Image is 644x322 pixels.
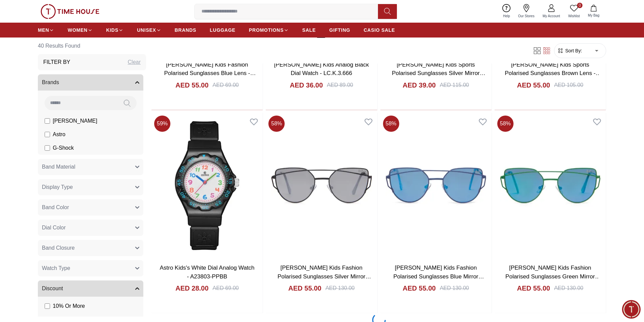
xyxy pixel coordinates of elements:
span: Display Type [42,183,73,191]
span: Conversation [84,215,115,220]
div: AED 105.00 [554,81,583,89]
a: PROMOTIONS [249,24,289,36]
span: 0 [577,3,582,8]
a: BRANDS [175,24,196,36]
a: CASIO SALE [364,24,395,36]
span: My Account [540,14,563,19]
div: Home [2,200,66,223]
a: [PERSON_NAME] Kids Sports Polarised Sunglasses Brown Lens - LCK101C02 [505,61,601,85]
img: ... [41,4,99,19]
img: Lee Cooper Kids Fashion Polarised Sunglasses Blue Mirror Lens - LCK117C03 [380,113,492,258]
span: CASIO SALE [364,27,395,33]
a: [PERSON_NAME] Kids Fashion Polarised Sunglasses Green Mirror Lens - LCK117C01 [505,265,601,288]
input: [PERSON_NAME] [45,118,50,124]
span: Sort By: [564,47,582,54]
img: Lee Cooper Kids Fashion Polarised Sunglasses Green Mirror Lens - LCK117C01 [495,113,606,258]
span: 58 % [497,116,514,132]
a: 0Wishlist [564,3,584,20]
span: LUGGAGE [210,27,236,33]
a: SALE [302,24,316,36]
h4: AED 55.00 [175,80,209,90]
div: AED 69.00 [213,81,239,89]
a: Help [499,3,514,20]
div: AED 130.00 [440,284,469,292]
button: Watch Type [38,260,143,276]
span: PROMOTIONS [249,27,284,33]
a: Astro Kids's White Dial Analog Watch - A23803-PPBB [160,265,254,280]
img: Astro Kids's White Dial Analog Watch - A23803-PPBB [151,113,263,258]
span: Wishlist [566,14,582,19]
span: Band Material [42,163,75,171]
input: 10% Or More [45,303,50,309]
h4: AED 28.00 [175,283,209,293]
span: 3 mins ago [108,26,128,32]
a: [PERSON_NAME] Kids Fashion Polarised Sunglasses Silver Mirror Lens - LCK117C02 [278,265,371,288]
h4: AED 55.00 [288,283,321,293]
span: Astro [53,130,65,139]
span: KIDS [106,27,118,33]
img: Profile picture of Eva Tyler [9,27,22,40]
a: UNISEX [137,24,161,36]
h4: AED 55.00 [517,80,550,90]
h6: 40 Results Found [38,38,146,54]
span: Watch Type [42,264,70,272]
div: Chat Widget [622,300,641,319]
h4: AED 39.00 [403,80,436,90]
button: Brands [38,74,143,91]
span: Band Color [42,203,69,212]
span: Dial Color [42,224,66,232]
a: GIFTING [329,24,350,36]
div: Conversation [8,9,94,15]
button: Band Closure [38,240,143,256]
img: Lee Cooper Kids Fashion Polarised Sunglasses Silver Mirror Lens - LCK117C02 [266,113,377,258]
a: Our Stores [514,3,539,20]
span: 58 % [383,116,399,132]
span: Our Stores [516,14,537,19]
a: [URL][DOMAIN_NAME] [27,35,79,41]
input: G-Shock [45,145,50,151]
span: Brands [42,78,59,86]
div: [PERSON_NAME] [27,26,96,35]
span: 58 % [268,116,285,132]
button: Display Type [38,179,143,195]
button: Dial Color [38,220,143,236]
div: AED 130.00 [326,284,355,292]
a: [PERSON_NAME] Kids Sports Polarised Sunglasses Silver Mirror Lens - LCK101C01 [392,61,485,85]
button: My Bag [584,3,603,19]
h3: Filter By [43,58,70,66]
span: Band Closure [42,244,75,252]
div: Clear [128,58,141,66]
span: Discount [42,284,63,293]
span: Help [500,14,513,19]
span: BRANDS [175,27,196,33]
div: Conversation [67,200,133,223]
a: KIDS [106,24,123,36]
a: WOMEN [68,24,93,36]
div: AED 89.00 [327,81,353,89]
span: [PERSON_NAME] [53,117,97,125]
button: Discount [38,280,143,297]
a: MEN [38,24,54,36]
span: G-Shock [53,144,74,152]
span: Home [27,215,41,220]
button: Band Material [38,159,143,175]
button: Band Color [38,199,143,216]
span: GIFTING [329,27,350,33]
span: 59 % [154,116,170,132]
span: My Bag [585,13,602,18]
span: UNISEX [137,27,156,33]
span: 10 % Or More [53,302,85,310]
span: MEN [38,27,49,33]
span: WOMEN [68,27,88,33]
button: Sort By: [557,47,582,54]
a: [PERSON_NAME] Kids Fashion Polarised Sunglasses Blue Lens - LCK107C03 [164,61,256,85]
span: SALE [302,27,316,33]
div: AED 69.00 [213,284,239,292]
div: AED 130.00 [554,284,583,292]
input: Astro [45,132,50,137]
a: [PERSON_NAME] Kids Fashion Polarised Sunglasses Blue Mirror Lens - LCK117C03 [393,265,484,288]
